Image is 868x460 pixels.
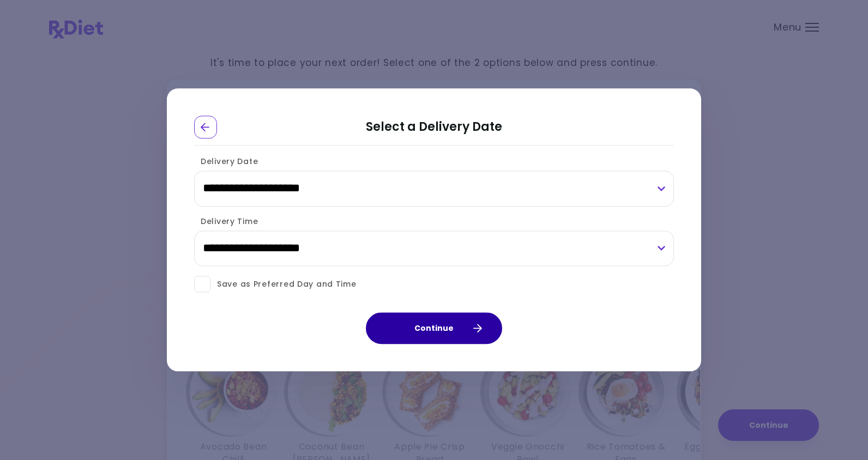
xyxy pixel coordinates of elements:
[366,313,502,344] button: Continue
[194,216,258,227] label: Delivery Time
[194,116,217,138] div: Go Back
[210,277,357,291] span: Save as Preferred Day and Time
[194,156,258,167] label: Delivery Date
[194,116,674,146] h2: Select a Delivery Date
